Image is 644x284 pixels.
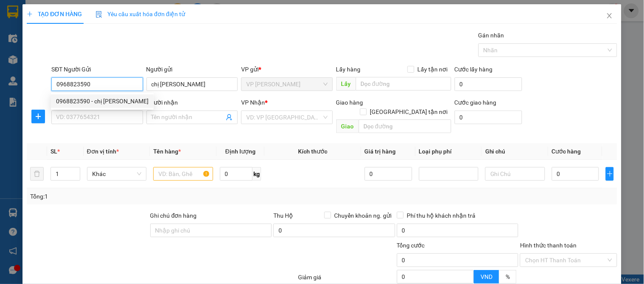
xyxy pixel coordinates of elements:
span: TẠO ĐƠN HÀNG [27,11,82,17]
div: Người gửi [146,65,238,74]
button: plus [31,110,45,123]
span: plus [32,113,45,120]
input: Ghi chú đơn hàng [150,224,272,237]
th: Ghi chú [482,143,548,160]
span: Giao [336,119,359,133]
div: VP gửi [241,65,332,74]
button: Close [598,4,622,28]
button: plus [606,167,613,181]
strong: CHUYỂN PHÁT NHANH AN PHÚ QUÝ [20,7,81,34]
img: icon [96,11,102,18]
input: Dọc đường [359,119,451,133]
span: Phí thu hộ khách nhận trả [404,211,479,220]
div: 0968823590 - chị Hoài Anh [51,94,154,108]
th: Loại phụ phí [416,143,482,160]
span: Lấy hàng [336,66,361,73]
input: Dọc đường [356,77,451,91]
label: Cước lấy hàng [455,66,493,73]
span: user-add [226,114,233,121]
input: VD: Bàn, Ghế [153,167,213,181]
span: Giá trị hàng [365,148,396,155]
span: [GEOGRAPHIC_DATA], [GEOGRAPHIC_DATA] ↔ [GEOGRAPHIC_DATA] [19,36,82,65]
span: Tên hàng [153,148,181,155]
button: delete [30,167,44,181]
span: plus [27,11,33,17]
span: Giao hàng [336,99,363,106]
div: SĐT Người Gửi [51,65,143,74]
span: Khác [92,168,141,180]
label: Cước giao hàng [455,99,497,106]
img: logo [4,46,17,88]
div: Người nhận [146,98,238,107]
label: Hình thức thanh toán [520,242,577,249]
span: close [606,12,613,19]
input: Cước lấy hàng [455,77,523,91]
span: Tổng cước [397,242,425,249]
span: VND [481,273,492,280]
label: Ghi chú đơn hàng [150,212,197,219]
span: VP Nhận [241,99,265,106]
span: Thu Hộ [273,212,293,219]
input: Cước giao hàng [455,111,523,124]
span: Yêu cầu xuất hóa đơn điện tử [96,11,185,17]
span: Đơn vị tính [87,148,119,155]
input: Ghi Chú [485,167,545,181]
span: Kích thước [298,148,327,155]
span: kg [253,167,261,181]
span: SL [51,148,57,155]
label: Gán nhãn [478,32,504,39]
span: plus [606,170,613,177]
div: Tổng: 1 [30,192,249,201]
div: 0968823590 - chị [PERSON_NAME] [56,97,149,106]
span: Cước hàng [552,148,581,155]
span: Lấy tận nơi [414,65,451,74]
span: [GEOGRAPHIC_DATA] tận nơi [367,107,451,116]
span: % [506,273,510,280]
span: Lấy [336,77,356,91]
span: Chuyển khoản ng. gửi [331,211,395,220]
span: Định lượng [225,148,256,155]
span: VP GIA LÂM [246,78,327,91]
input: 0 [365,167,412,181]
